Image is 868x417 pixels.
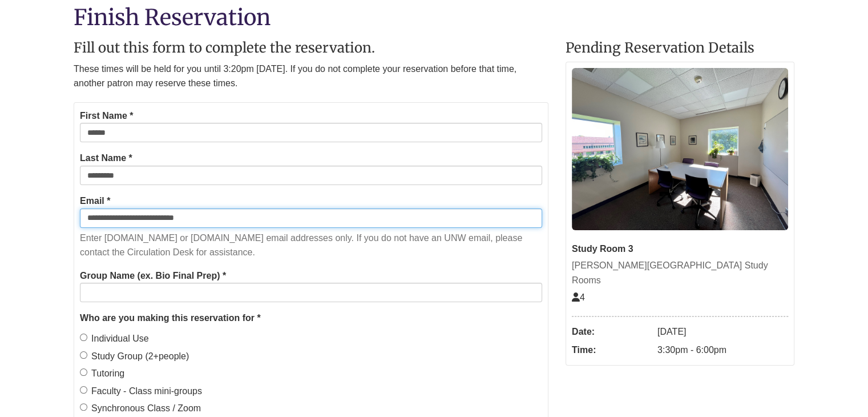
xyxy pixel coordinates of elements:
h2: Fill out this form to complete the reservation. [74,41,548,55]
div: Study Room 3 [572,242,788,256]
label: Last Name * [80,151,132,166]
input: Synchronous Class / Zoom [80,403,87,411]
span: The capacity of this space [572,292,585,302]
div: [PERSON_NAME][GEOGRAPHIC_DATA] Study Rooms [572,258,788,287]
h2: Pending Reservation Details [566,41,794,55]
input: Faculty - Class mini-groups [80,386,87,394]
p: Enter [DOMAIN_NAME] or [DOMAIN_NAME] email addresses only. If you do not have an UNW email, pleas... [80,231,542,260]
dt: Date: [572,323,652,341]
img: Study Room 3 [572,68,788,230]
dd: 3:30pm - 6:00pm [657,341,788,359]
input: Individual Use [80,334,87,341]
dd: [DATE] [657,323,788,341]
label: First Name * [80,109,133,123]
input: Tutoring [80,368,87,376]
label: Study Group (2+people) [80,349,189,364]
label: Group Name (ex. Bio Final Prep) * [80,268,226,283]
label: Tutoring [80,366,124,381]
legend: Who are you making this reservation for * [80,311,542,326]
label: Synchronous Class / Zoom [80,401,201,416]
input: Study Group (2+people) [80,351,87,359]
dt: Time: [572,341,652,359]
label: Faculty - Class mini-groups [80,384,202,399]
p: These times will be held for you until 3:20pm [DATE]. If you do not complete your reservation bef... [74,62,548,91]
label: Individual Use [80,331,149,346]
h1: Finish Reservation [74,5,794,29]
label: Email * [80,194,110,209]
